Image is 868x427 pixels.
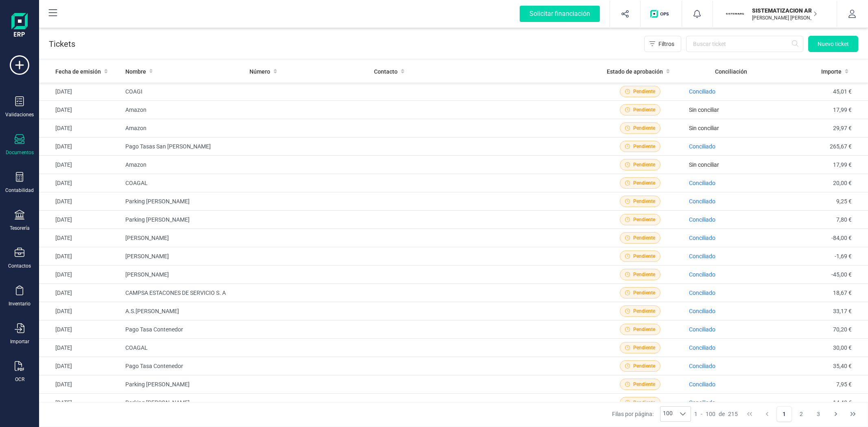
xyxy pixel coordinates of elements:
[122,101,247,119] td: Amazon
[689,399,715,406] span: Conciliado
[658,40,674,48] span: Filtros
[374,68,398,76] span: Contacto
[122,229,247,247] td: [PERSON_NAME]
[689,326,715,333] span: Conciliado
[777,247,868,266] td: -1,69 €
[633,326,655,333] span: Pendiente
[520,6,600,22] div: Solicitar financiación
[752,7,817,15] p: SISTEMATIZACION ARQUITECTONICA EN REFORMAS SL
[122,137,247,156] td: Pago Tasas San [PERSON_NAME]
[644,36,681,52] button: Filtros
[689,308,715,314] span: Conciliado
[122,357,247,375] td: Pago Tasa Contenedor
[10,338,29,345] div: Importar
[694,410,697,418] span: 1
[777,357,868,375] td: 35,40 €
[39,211,122,229] td: [DATE]
[633,143,655,150] span: Pendiente
[777,339,868,357] td: 30,00 €
[122,302,247,320] td: A.S.[PERSON_NAME]
[633,253,655,260] span: Pendiente
[633,271,655,278] span: Pendiente
[633,381,655,388] span: Pendiente
[728,410,738,418] span: 215
[633,88,655,95] span: Pendiente
[122,375,247,394] td: Parking [PERSON_NAME]
[122,266,247,284] td: [PERSON_NAME]
[752,15,817,21] p: [PERSON_NAME] [PERSON_NAME]
[10,225,30,231] div: Tesorería
[719,410,725,418] span: de
[122,320,247,339] td: Pago Tasa Contenedor
[122,339,247,357] td: COAGAL
[845,406,861,422] button: Last Page
[689,143,715,150] span: Conciliado
[39,229,122,247] td: [DATE]
[777,302,868,320] td: 33,17 €
[808,36,858,52] button: Nuevo ticket
[689,216,715,223] span: Conciliado
[39,174,122,192] td: [DATE]
[689,290,715,296] span: Conciliado
[776,406,792,422] button: Page 1
[633,161,655,168] span: Pendiente
[777,83,868,101] td: 45,01 €
[39,394,122,412] td: [DATE]
[633,344,655,351] span: Pendiente
[612,406,691,422] div: Filas por página:
[122,211,247,229] td: Parking [PERSON_NAME]
[122,394,247,412] td: Parking [PERSON_NAME]
[633,399,655,406] span: Pendiente
[633,216,655,223] span: Pendiente
[686,36,803,52] input: Buscar ticket
[777,284,868,302] td: 18,67 €
[122,119,247,137] td: Amazon
[510,1,610,27] button: Solicitar financiación
[777,394,868,412] td: 14,40 €
[122,192,247,211] td: Parking [PERSON_NAME]
[689,363,715,369] span: Conciliado
[828,406,844,422] button: Next Page
[689,125,719,131] span: Sin conciliar
[49,36,75,52] p: Tickets
[55,68,101,76] span: Fecha de emisión
[633,198,655,205] span: Pendiente
[633,289,655,296] span: Pendiente
[777,156,868,174] td: 17,99 €
[821,68,842,76] span: Importe
[689,253,715,259] span: Conciliado
[15,376,24,383] div: OCR
[794,406,809,422] button: Page 2
[122,174,247,192] td: COAGAL
[689,198,715,205] span: Conciliado
[660,407,675,421] span: 100
[122,83,247,101] td: COAGI
[777,266,868,284] td: -45,00 €
[726,5,744,23] img: SI
[633,106,655,113] span: Pendiente
[650,10,672,18] img: Logo de OPS
[39,357,122,375] td: [DATE]
[39,375,122,394] td: [DATE]
[689,271,715,278] span: Conciliado
[777,192,868,211] td: 9,25 €
[694,410,738,418] div: -
[39,339,122,357] td: [DATE]
[39,320,122,339] td: [DATE]
[689,180,715,186] span: Conciliado
[122,156,247,174] td: Amazon
[689,381,715,388] span: Conciliado
[39,247,122,266] td: [DATE]
[39,83,122,101] td: [DATE]
[777,375,868,394] td: 7,95 €
[39,137,122,156] td: [DATE]
[6,149,34,156] div: Documentos
[39,302,122,320] td: [DATE]
[777,211,868,229] td: 7,80 €
[723,1,827,27] button: SISISTEMATIZACION ARQUITECTONICA EN REFORMAS SL[PERSON_NAME] [PERSON_NAME]
[39,156,122,174] td: [DATE]
[39,192,122,211] td: [DATE]
[742,406,757,422] button: First Page
[122,247,247,266] td: [PERSON_NAME]
[8,263,31,269] div: Contactos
